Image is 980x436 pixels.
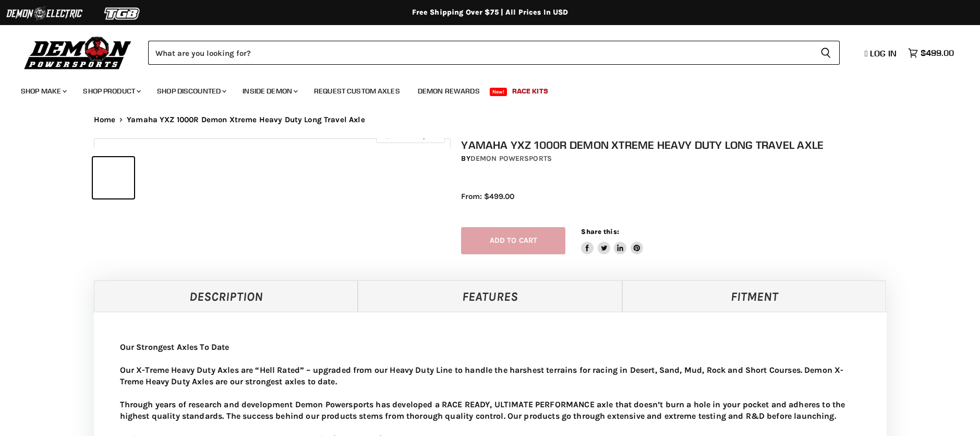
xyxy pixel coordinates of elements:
[306,80,408,102] a: Request Custom Axles
[93,157,134,198] button: IMAGE thumbnail
[73,8,908,17] div: Free Shipping Over $75 | All Prices In USD
[461,192,514,201] span: From: $499.00
[410,80,488,102] a: Demon Rewards
[581,227,643,255] aside: Share this:
[622,280,887,312] a: Fitment
[860,49,903,58] a: Log in
[490,88,507,96] span: New!
[83,4,162,23] img: TGB Logo 2
[358,280,622,312] a: Features
[581,228,619,235] span: Share this:
[75,80,147,102] a: Shop Product
[903,45,959,61] a: $499.00
[470,154,552,163] a: Demon Powersports
[148,41,812,65] input: Search
[504,80,556,102] a: Race Kits
[5,4,83,23] img: Demon Electric Logo 2
[461,153,897,164] div: by
[73,115,908,124] nav: Breadcrumbs
[94,115,116,124] a: Home
[381,132,439,139] span: Click to expand
[148,41,840,65] form: Product
[13,76,951,102] ul: Main menu
[461,138,897,151] h1: Yamaha YXZ 1000R Demon Xtreme Heavy Duty Long Travel Axle
[149,80,233,102] a: Shop Discounted
[127,115,365,124] span: Yamaha YXZ 1000R Demon Xtreme Heavy Duty Long Travel Axle
[921,48,954,58] span: $499.00
[870,48,897,58] span: Log in
[13,80,73,102] a: Shop Make
[94,280,358,312] a: Description
[21,34,135,71] img: Demon Powersports
[235,80,304,102] a: Inside Demon
[812,41,840,65] button: Search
